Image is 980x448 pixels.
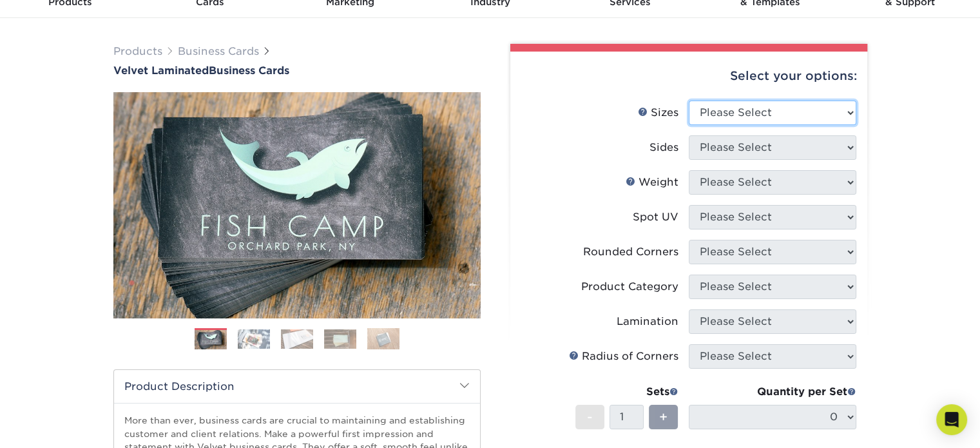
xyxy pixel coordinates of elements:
div: Open Intercom Messenger [936,404,967,435]
div: Rounded Corners [583,244,678,260]
img: Business Cards 03 [281,329,313,349]
img: Business Cards 02 [238,329,270,349]
div: Lamination [617,314,678,329]
img: Business Cards 01 [195,324,227,356]
img: Business Cards 05 [367,328,399,350]
span: + [659,407,668,427]
a: Velvet LaminatedBusiness Cards [113,64,481,77]
div: Sizes [638,105,678,121]
div: Radius of Corners [569,349,678,364]
span: Velvet Laminated [113,64,209,77]
div: Select your options: [521,52,857,101]
img: Velvet Laminated 01 [113,21,481,389]
img: Business Cards 04 [324,329,356,349]
div: Product Category [581,279,678,295]
h1: Business Cards [113,64,481,77]
div: Spot UV [633,209,678,225]
a: Business Cards [178,45,259,57]
a: Products [113,45,162,57]
h2: Product Description [114,370,480,403]
div: Sides [649,140,678,155]
div: Weight [626,175,678,190]
div: Sets [575,384,678,400]
div: Quantity per Set [689,384,856,400]
span: - [587,407,593,427]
